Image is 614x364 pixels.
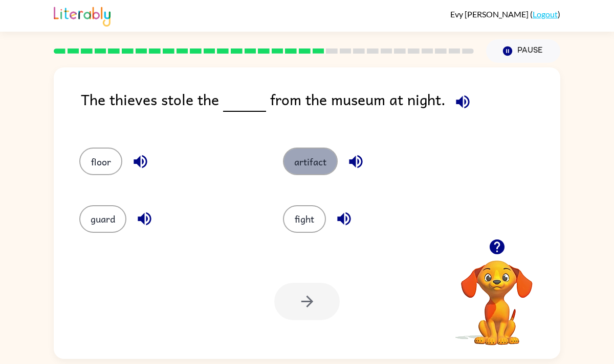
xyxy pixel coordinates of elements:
button: guard [79,205,126,233]
button: artifact [283,148,338,175]
span: Evy [PERSON_NAME] [450,9,530,19]
div: The thieves stole the from the museum at night. [81,88,560,127]
button: floor [79,148,122,175]
div: ( ) [450,9,560,19]
video: Your browser must support playing .mp4 files to use Literably. Please try using another browser. [446,245,548,347]
button: fight [283,205,326,233]
button: Pause [486,39,560,63]
a: Logout [533,9,558,19]
img: Literably [54,4,111,27]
